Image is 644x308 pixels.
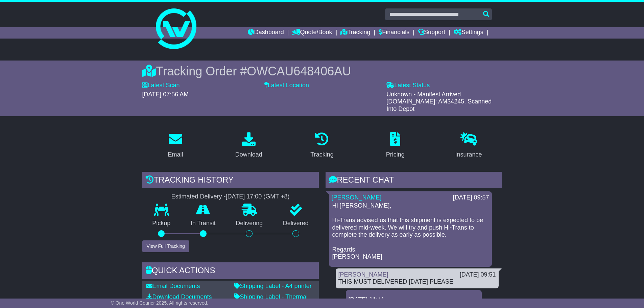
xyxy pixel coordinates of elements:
div: Tracking [310,150,333,159]
div: THIS MUST DELIVERED [DATE] PLEASE [338,278,496,286]
a: Pricing [382,130,409,162]
a: [PERSON_NAME] [338,271,388,278]
label: Latest Scan [142,82,180,89]
span: Unknown - Manifest Arrived. [DOMAIN_NAME]: AM34245. Scanned Into Depot [386,91,492,112]
a: Email [163,130,187,162]
label: Latest Location [264,82,309,89]
div: [DATE] 17:00 (GMT +8) [226,193,290,200]
a: Tracking [306,130,338,162]
a: Download [231,130,267,162]
div: [DATE] 09:51 [460,271,496,279]
p: Pickup [142,220,181,227]
a: Financials [379,27,409,39]
a: [PERSON_NAME] [332,194,382,201]
div: Insurance [455,150,482,159]
div: RECENT CHAT [326,172,502,190]
span: [DATE] 07:56 AM [142,91,189,98]
span: © One World Courier 2025. All rights reserved. [111,300,209,306]
a: Email Documents [146,283,200,289]
label: Latest Status [386,82,430,89]
div: Tracking Order # [142,64,502,78]
a: Shipping Label - A4 printer [234,283,312,289]
a: Shipping Label - Thermal printer [234,293,308,308]
div: Quick Actions [142,262,319,281]
a: Insurance [451,130,486,162]
p: Hi [PERSON_NAME], Hi-Trans advised us that this shipment is expected to be delivered mid-week. We... [332,202,488,261]
div: Tracking history [142,172,319,190]
a: Download Documents [146,293,212,300]
a: Dashboard [248,27,284,39]
div: Pricing [386,150,405,159]
div: Email [168,150,183,159]
p: Delivering [226,220,273,227]
div: Download [235,150,262,159]
a: Support [418,27,445,39]
a: Quote/Book [292,27,332,39]
a: Tracking [340,27,370,39]
span: OWCAU648406AU [247,64,351,78]
button: View Full Tracking [142,240,189,252]
a: Settings [454,27,483,39]
p: In Transit [181,220,226,227]
p: Delivered [273,220,319,227]
div: [DATE] 11:41 [349,296,479,304]
div: Estimated Delivery - [142,193,319,200]
div: [DATE] 09:57 [453,194,489,202]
